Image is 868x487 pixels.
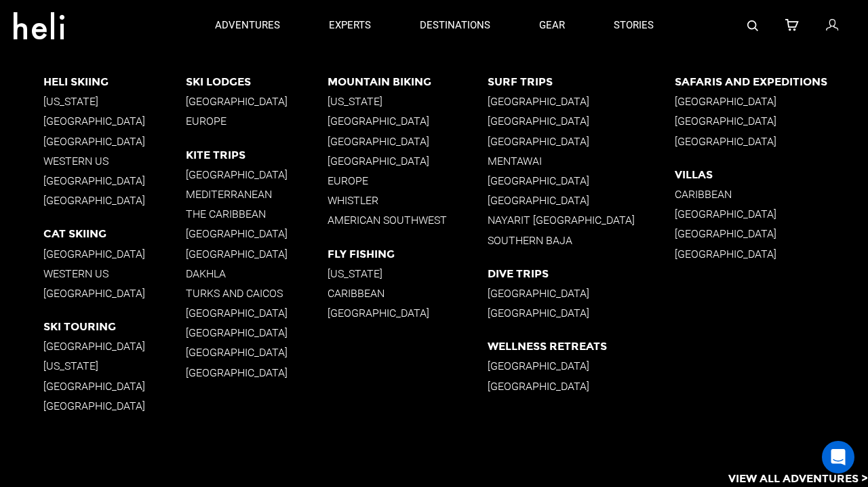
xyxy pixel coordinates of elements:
[328,214,488,227] p: American Southwest
[488,155,675,168] p: Mentawai
[186,208,328,220] p: The Caribbean
[675,115,868,128] p: [GEOGRAPHIC_DATA]
[328,194,488,207] p: Whistler
[186,149,328,161] p: Kite Trips
[488,75,675,88] p: Surf Trips
[488,267,675,280] p: Dive Trips
[43,95,186,108] p: [US_STATE]
[43,340,186,353] p: [GEOGRAPHIC_DATA]
[420,18,490,33] p: destinations
[488,234,675,247] p: Southern Baja
[328,287,488,300] p: Caribbean
[43,400,186,412] p: [GEOGRAPHIC_DATA]
[43,194,186,207] p: [GEOGRAPHIC_DATA]
[43,287,186,300] p: [GEOGRAPHIC_DATA]
[488,340,675,353] p: Wellness Retreats
[488,380,675,393] p: [GEOGRAPHIC_DATA]
[43,380,186,393] p: [GEOGRAPHIC_DATA]
[186,95,328,108] p: [GEOGRAPHIC_DATA]
[186,115,328,128] p: Europe
[675,208,868,220] p: [GEOGRAPHIC_DATA]
[186,248,328,260] p: [GEOGRAPHIC_DATA]
[186,326,328,339] p: [GEOGRAPHIC_DATA]
[186,227,328,240] p: [GEOGRAPHIC_DATA]
[328,174,488,187] p: Europe
[43,267,186,280] p: Western US
[43,75,186,88] p: Heli Skiing
[43,135,186,148] p: [GEOGRAPHIC_DATA]
[675,188,868,201] p: Caribbean
[186,287,328,300] p: Turks and Caicos
[186,188,328,201] p: Mediterranean
[488,359,675,372] p: [GEOGRAPHIC_DATA]
[328,115,488,128] p: [GEOGRAPHIC_DATA]
[488,214,675,227] p: Nayarit [GEOGRAPHIC_DATA]
[43,320,186,333] p: Ski Touring
[488,135,675,148] p: [GEOGRAPHIC_DATA]
[488,287,675,300] p: [GEOGRAPHIC_DATA]
[328,267,488,280] p: [US_STATE]
[488,307,675,319] p: [GEOGRAPHIC_DATA]
[186,168,328,181] p: [GEOGRAPHIC_DATA]
[186,366,328,379] p: [GEOGRAPHIC_DATA]
[747,20,758,31] img: search-bar-icon.svg
[43,115,186,128] p: [GEOGRAPHIC_DATA]
[328,307,488,319] p: [GEOGRAPHIC_DATA]
[329,18,371,33] p: experts
[186,75,328,88] p: Ski Lodges
[328,135,488,148] p: [GEOGRAPHIC_DATA]
[328,95,488,108] p: [US_STATE]
[675,75,868,88] p: Safaris and Expeditions
[186,346,328,359] p: [GEOGRAPHIC_DATA]
[186,307,328,319] p: [GEOGRAPHIC_DATA]
[215,18,280,33] p: adventures
[675,95,868,108] p: [GEOGRAPHIC_DATA]
[488,174,675,187] p: [GEOGRAPHIC_DATA]
[328,248,488,260] p: Fly Fishing
[43,248,186,260] p: [GEOGRAPHIC_DATA]
[328,155,488,168] p: [GEOGRAPHIC_DATA]
[488,95,675,108] p: [GEOGRAPHIC_DATA]
[728,471,868,487] p: View All Adventures >
[43,227,186,240] p: Cat Skiing
[675,135,868,148] p: [GEOGRAPHIC_DATA]
[675,248,868,260] p: [GEOGRAPHIC_DATA]
[43,359,186,372] p: [US_STATE]
[822,441,854,473] div: Open Intercom Messenger
[488,194,675,207] p: [GEOGRAPHIC_DATA]
[43,155,186,168] p: Western US
[328,75,488,88] p: Mountain Biking
[43,174,186,187] p: [GEOGRAPHIC_DATA]
[488,115,675,128] p: [GEOGRAPHIC_DATA]
[675,227,868,240] p: [GEOGRAPHIC_DATA]
[675,168,868,181] p: Villas
[186,267,328,280] p: Dakhla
